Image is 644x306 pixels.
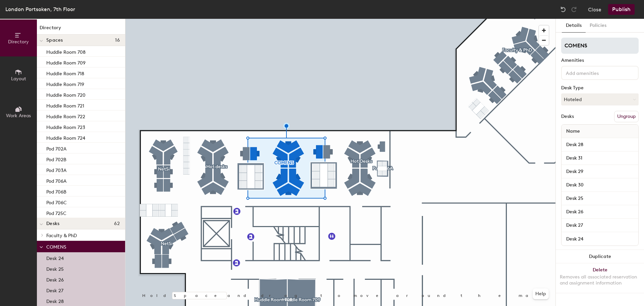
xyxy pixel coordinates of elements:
span: Name [563,125,583,137]
input: Unnamed desk [563,194,637,203]
p: Pod 706A [46,176,66,184]
p: Huddle Room 708 [46,47,86,55]
img: Redo [571,6,577,13]
input: Unnamed desk [563,167,637,176]
span: Faculty & PhD [46,233,77,238]
p: Pod 702B [46,155,66,163]
input: Unnamed desk [563,234,637,244]
p: Desk 25 [46,264,64,272]
div: Desk Type [561,85,639,91]
p: Pod 702A [46,144,66,152]
p: Huddle Room 720 [46,90,86,98]
p: Desk 27 [46,286,63,294]
button: Hoteled [561,93,639,105]
p: Huddle Room 719 [46,80,84,87]
p: Pod 706C [46,198,67,206]
button: Duplicate [556,250,644,263]
span: Directory [8,39,29,45]
p: Huddle Room 722 [46,112,85,120]
div: Removes all associated reservation and assignment information [560,274,640,286]
p: Desk 28 [46,297,64,304]
span: 62 [114,221,120,226]
span: Layout [11,76,26,82]
div: Amenities [561,58,639,63]
button: Help [533,289,549,299]
input: Unnamed desk [563,140,637,149]
h1: Directory [37,24,125,35]
p: Huddle Room 723 [46,123,85,130]
div: London Portsoken, 7th Floor [5,5,75,13]
input: Unnamed desk [563,207,637,217]
span: Desks [46,221,59,226]
input: Unnamed desk [563,221,637,230]
p: Huddle Room 709 [46,58,86,66]
p: Huddle Room 724 [46,133,85,141]
input: Unnamed desk [563,154,637,163]
span: 16 [115,38,120,43]
input: Add amenities [565,69,625,77]
p: Pod 725C [46,209,66,216]
p: Pod 706B [46,187,66,195]
img: Undo [560,6,567,13]
span: COMENS [46,244,66,250]
p: Desk 26 [46,275,64,283]
p: Huddle Room 721 [46,101,84,109]
button: Publish [608,4,635,15]
p: Huddle Room 718 [46,69,84,77]
button: Close [588,4,601,15]
p: Desk 24 [46,254,64,261]
span: Work Areas [6,113,31,119]
div: Desks [561,114,574,119]
p: Pod 703A [46,166,66,173]
button: DeleteRemoves all associated reservation and assignment information [556,263,644,293]
button: Ungroup [614,111,639,122]
span: Spaces [46,38,63,43]
input: Unnamed desk [563,180,637,190]
button: Details [562,19,586,33]
button: Policies [586,19,610,33]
